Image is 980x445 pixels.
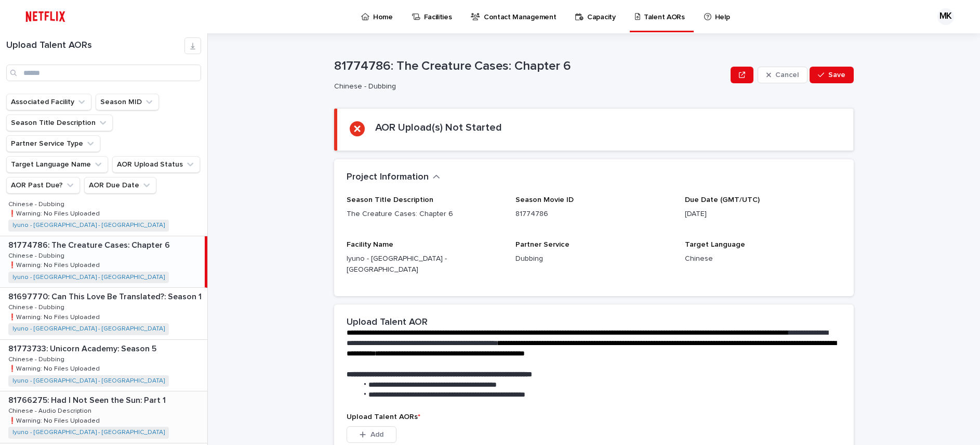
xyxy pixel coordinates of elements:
p: Chinese [685,253,841,264]
a: Iyuno - [GEOGRAPHIC_DATA] - [GEOGRAPHIC_DATA] [12,274,165,281]
h2: Upload Talent AOR [347,317,428,328]
a: Iyuno - [GEOGRAPHIC_DATA] - [GEOGRAPHIC_DATA] [12,377,165,385]
button: AOR Due Date [84,177,156,194]
p: The Creature Cases: Chapter 6 [347,209,503,220]
p: Chinese - Dubbing [8,250,67,260]
p: Chinese - Dubbing [8,354,67,363]
span: Due Date (GMT/UTC) [685,196,760,204]
button: Target Language Name [6,156,108,173]
p: [DATE] [685,209,841,220]
a: Iyuno - [GEOGRAPHIC_DATA] - [GEOGRAPHIC_DATA] [12,325,165,333]
input: Search [6,65,201,81]
button: Associated Facility [6,94,91,110]
p: ❗️Warning: No Files Uploaded [8,312,102,321]
span: Add [370,431,383,438]
button: Project Information [347,172,440,183]
p: ❗️Warning: No Files Uploaded [8,208,102,218]
button: Season MID [96,94,159,110]
p: 81774786: The Creature Cases: Chapter 6 [8,238,172,250]
p: 81774786 [515,209,672,220]
button: Save [810,67,854,83]
button: Cancel [758,67,807,83]
a: Iyuno - [GEOGRAPHIC_DATA] - [GEOGRAPHIC_DATA] [12,222,165,229]
span: Cancel [775,71,799,79]
p: ❗️Warning: No Files Uploaded [8,415,102,425]
p: 81773733: Unicorn Academy: Season 5 [8,342,158,354]
button: AOR Upload Status [112,156,200,173]
p: 81766275: Had I Not Seen the Sun: Part 1 [8,393,168,405]
p: ❗️Warning: No Files Uploaded [8,363,102,373]
h2: AOR Upload(s) Not Started [375,121,502,134]
span: Season Movie ID [515,196,574,204]
button: AOR Past Due? [6,177,80,194]
button: Partner Service Type [6,135,100,152]
p: Dubbing [515,253,672,264]
p: Chinese - Dubbing [334,82,722,91]
span: Save [828,71,845,79]
p: 81774786: The Creature Cases: Chapter 6 [334,59,726,74]
span: Partner Service [515,241,570,248]
p: Chinese - Audio Description [8,405,94,415]
span: Target Language [685,241,745,248]
span: Upload Talent AORs [347,413,420,421]
div: MK [937,8,954,25]
p: ❗️Warning: No Files Uploaded [8,260,102,269]
p: Iyuno - [GEOGRAPHIC_DATA] - [GEOGRAPHIC_DATA] [347,253,503,275]
span: Facility Name [347,241,393,248]
button: Add [347,426,396,443]
span: Season Title Description [347,196,433,204]
a: Iyuno - [GEOGRAPHIC_DATA] - [GEOGRAPHIC_DATA] [12,429,165,436]
p: Chinese - Dubbing [8,302,67,311]
p: 81697770: Can This Love Be Translated?: Season 1 [8,290,204,302]
h2: Project Information [347,172,429,183]
p: Chinese - Dubbing [8,199,67,208]
h1: Upload Talent AORs [6,40,184,52]
img: ifQbXi3ZQGMSEF7WDB7W [21,6,70,27]
button: Season Title Description [6,115,113,131]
